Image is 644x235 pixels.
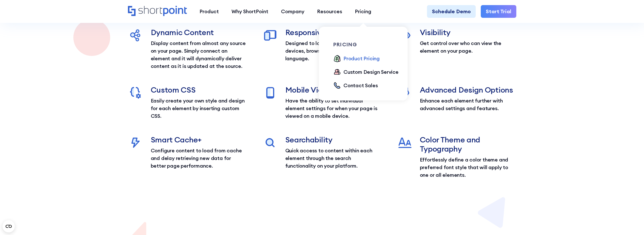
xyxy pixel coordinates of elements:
[151,39,247,70] p: Display content from almost any source on your page. Simply connect an element and it will dynami...
[420,28,516,37] h3: Visibility
[420,135,516,153] h3: Color Theme and Typography
[343,68,399,76] div: Custom Design Service
[151,97,247,120] p: Easily create your own style and design for each element by inserting custom CSS.
[420,85,516,94] h3: Advanced Design Options
[285,97,382,120] p: Have the ability to set individual element settings for when your page is viewed on a mobile device.
[3,220,15,232] button: Open CMP widget
[281,8,304,15] div: Company
[151,85,247,94] h3: Custom CSS
[420,156,516,179] p: Effortlessly define a color theme and preferred font style that will apply to one or all elements.
[193,5,225,18] a: Product
[151,135,247,144] h3: Smart Cache+
[285,28,382,37] h3: Responsive
[225,5,275,18] a: Why ShortPoint
[427,5,476,18] a: Schedule Demo
[420,97,516,112] p: Enhance each element further with advanced settings and features.
[349,5,378,18] a: Pricing
[128,6,187,17] a: Home
[343,82,378,89] div: Contact Sales
[285,147,382,170] p: Quick access to content within each element through the search functionality on your platform.
[333,42,404,47] div: pricing
[285,39,382,62] p: Designed to look just fantastic on all devices, browsers and in every language.
[333,55,380,63] a: Product Pricing
[355,8,371,15] div: Pricing
[151,28,247,37] h3: Dynamic Content
[285,85,382,94] h3: Mobile View Settings
[151,147,247,170] p: Configure content to load from cache and delay retrieving new data for better page performance.
[285,135,382,144] h3: Searchability
[420,39,516,55] p: Get control over who can view the element on your page.
[343,55,380,62] div: Product Pricing
[200,8,219,15] div: Product
[311,5,349,18] a: Resources
[317,8,342,15] div: Resources
[232,8,268,15] div: Why ShortPoint
[481,5,516,18] a: Start Trial
[275,5,311,18] a: Company
[333,82,378,90] a: Contact Sales
[619,211,644,235] iframe: Chat Widget
[333,68,399,77] a: Custom Design Service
